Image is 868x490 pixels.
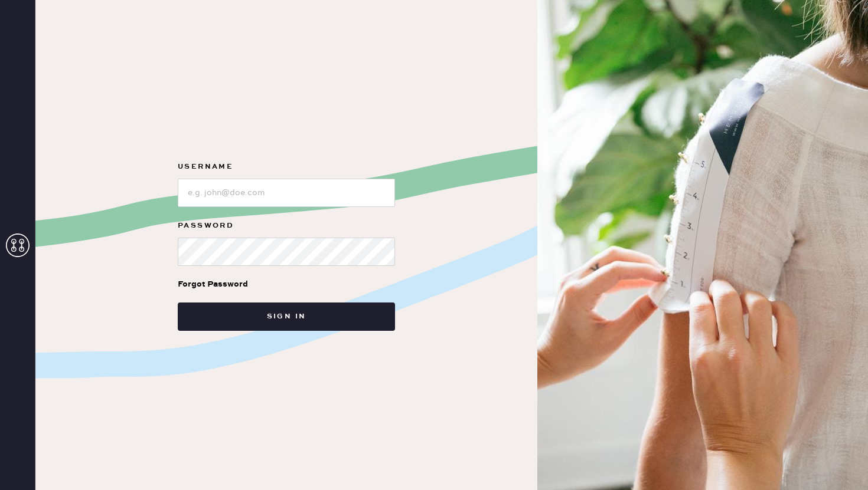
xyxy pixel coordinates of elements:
input: e.g. john@doe.com [178,179,395,207]
a: Forgot Password [178,266,248,302]
button: Sign in [178,302,395,331]
label: Username [178,160,395,174]
div: Forgot Password [178,278,248,291]
label: Password [178,219,395,233]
